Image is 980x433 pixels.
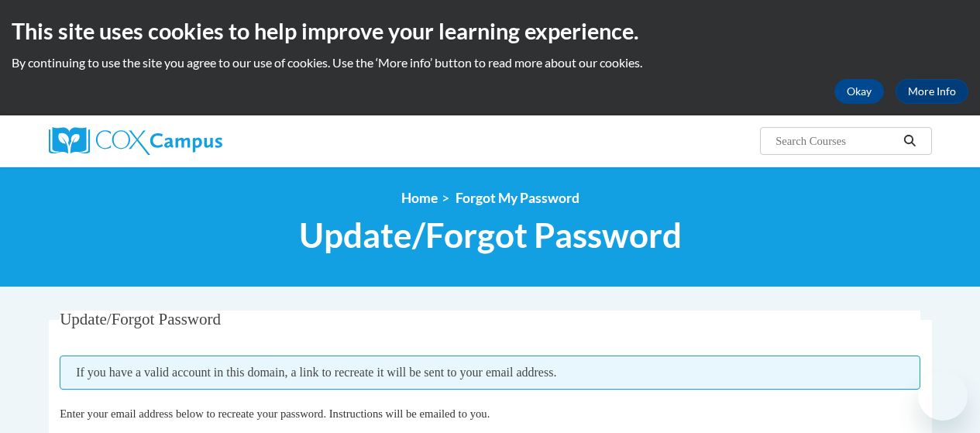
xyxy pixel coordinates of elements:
iframe: Button to launch messaging window [918,371,968,421]
span: Update/Forgot Password [60,310,221,328]
span: Enter your email address below to recreate your password. Instructions will be emailed to you. [60,407,490,420]
a: Home [401,190,438,206]
a: More Info [896,79,968,104]
button: Search [898,132,921,150]
span: Forgot My Password [456,190,579,206]
span: Update/Forgot Password [299,215,682,256]
input: Search Courses [774,132,898,150]
img: Cox Campus [49,127,222,155]
button: Okay [834,79,884,104]
span: If you have a valid account in this domain, a link to recreate it will be sent to your email addr... [60,356,920,390]
h2: This site uses cookies to help improve your learning experience. [12,15,968,46]
p: By continuing to use the site you agree to our use of cookies. Use the ‘More info’ button to read... [12,54,968,71]
a: Cox Campus [49,127,328,155]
